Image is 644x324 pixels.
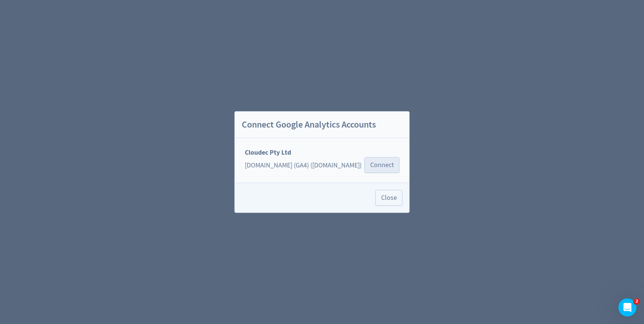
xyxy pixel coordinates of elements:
div: Cloudec Pty Ltd [238,148,406,157]
span: Close [381,195,397,201]
button: Connect [365,157,400,173]
iframe: Intercom live chat [618,298,636,316]
span: Connect [370,162,394,169]
span: 2 [634,298,640,304]
h2: Connect Google Analytics Accounts [235,111,409,138]
div: [DOMAIN_NAME] (GA4) ([DOMAIN_NAME]) [245,160,362,170]
button: Close [375,190,403,206]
